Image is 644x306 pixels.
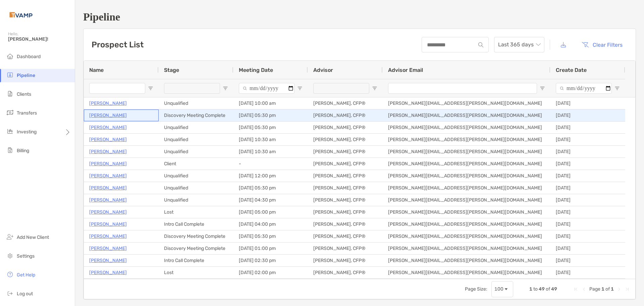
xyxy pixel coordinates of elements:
[6,233,14,241] img: add_new_client icon
[89,67,104,73] span: Name
[383,134,550,145] div: [PERSON_NAME][EMAIL_ADDRESS][PERSON_NAME][DOMAIN_NAME]
[577,37,628,52] button: Clear Filters
[372,86,377,91] button: Open Filter Menu
[233,255,308,266] div: [DATE] 02:30 pm
[550,267,625,278] div: [DATE]
[89,184,127,192] a: [PERSON_NAME]
[614,86,620,91] button: Open Filter Menu
[308,194,383,206] div: [PERSON_NAME], CFP®
[89,208,127,216] a: [PERSON_NAME]
[550,134,625,145] div: [DATE]
[388,67,423,73] span: Advisor Email
[616,287,622,292] div: Next Page
[89,256,127,265] a: [PERSON_NAME]
[308,206,383,218] div: [PERSON_NAME], CFP®
[550,255,625,266] div: [DATE]
[308,110,383,121] div: [PERSON_NAME], CFP®
[233,146,308,158] div: [DATE] 10:30 am
[6,71,14,79] img: pipeline icon
[159,230,233,242] div: Discovery Meeting Complete
[383,122,550,133] div: [PERSON_NAME][EMAIL_ADDRESS][PERSON_NAME][DOMAIN_NAME]
[308,218,383,230] div: [PERSON_NAME], CFP®
[6,90,14,98] img: clients icon
[159,146,233,158] div: Unqualified
[308,182,383,194] div: [PERSON_NAME], CFP®
[89,268,127,277] a: [PERSON_NAME]
[551,286,557,292] span: 49
[89,123,127,132] a: [PERSON_NAME]
[164,67,179,73] span: Stage
[89,147,127,156] a: [PERSON_NAME]
[550,158,625,170] div: [DATE]
[89,135,127,144] a: [PERSON_NAME]
[550,146,625,158] div: [DATE]
[550,206,625,218] div: [DATE]
[233,243,308,254] div: [DATE] 01:00 pm
[17,253,35,259] span: Settings
[308,243,383,254] div: [PERSON_NAME], CFP®
[6,146,14,154] img: billing icon
[6,52,14,60] img: dashboard icon
[383,110,550,121] div: [PERSON_NAME][EMAIL_ADDRESS][PERSON_NAME][DOMAIN_NAME]
[159,122,233,133] div: Unqualified
[233,122,308,133] div: [DATE] 05:30 pm
[383,146,550,158] div: [PERSON_NAME][EMAIL_ADDRESS][PERSON_NAME][DOMAIN_NAME]
[6,108,14,117] img: transfers icon
[159,194,233,206] div: Unqualified
[539,286,545,292] span: 49
[17,148,29,154] span: Billing
[8,36,71,42] span: [PERSON_NAME]!
[297,86,303,91] button: Open Filter Menu
[233,182,308,194] div: [DATE] 05:30 pm
[148,86,153,91] button: Open Filter Menu
[498,37,540,52] span: Last 365 days
[159,243,233,254] div: Discovery Meeting Complete
[89,172,127,180] p: [PERSON_NAME]
[17,234,49,240] span: Add New Client
[308,255,383,266] div: [PERSON_NAME], CFP®
[550,122,625,133] div: [DATE]
[589,286,600,292] span: Page
[6,270,14,278] img: get-help icon
[92,40,144,49] h3: Prospect List
[308,122,383,133] div: [PERSON_NAME], CFP®
[223,86,228,91] button: Open Filter Menu
[89,99,127,107] p: [PERSON_NAME]
[308,97,383,109] div: [PERSON_NAME], CFP®
[388,83,537,94] input: Advisor Email Filter Input
[17,291,33,297] span: Log out
[89,196,127,204] a: [PERSON_NAME]
[625,287,630,292] div: Last Page
[159,206,233,218] div: Lost
[540,86,545,91] button: Open Filter Menu
[89,244,127,253] p: [PERSON_NAME]
[233,206,308,218] div: [DATE] 05:00 pm
[581,287,587,292] div: Previous Page
[233,110,308,121] div: [DATE] 05:30 pm
[239,67,273,73] span: Meeting Date
[6,289,14,297] img: logout icon
[159,218,233,230] div: Intro Call Complete
[89,160,127,168] p: [PERSON_NAME]
[233,230,308,242] div: [DATE] 05:30 pm
[308,230,383,242] div: [PERSON_NAME], CFP®
[159,97,233,109] div: Unqualified
[17,73,35,78] span: Pipeline
[383,170,550,182] div: [PERSON_NAME][EMAIL_ADDRESS][PERSON_NAME][DOMAIN_NAME]
[89,111,127,120] p: [PERSON_NAME]
[611,286,614,292] span: 1
[478,42,483,47] img: input icon
[546,286,550,292] span: of
[233,158,308,170] div: -
[89,232,127,241] a: [PERSON_NAME]
[383,206,550,218] div: [PERSON_NAME][EMAIL_ADDRESS][PERSON_NAME][DOMAIN_NAME]
[533,286,538,292] span: to
[605,286,610,292] span: of
[308,134,383,145] div: [PERSON_NAME], CFP®
[383,218,550,230] div: [PERSON_NAME][EMAIL_ADDRESS][PERSON_NAME][DOMAIN_NAME]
